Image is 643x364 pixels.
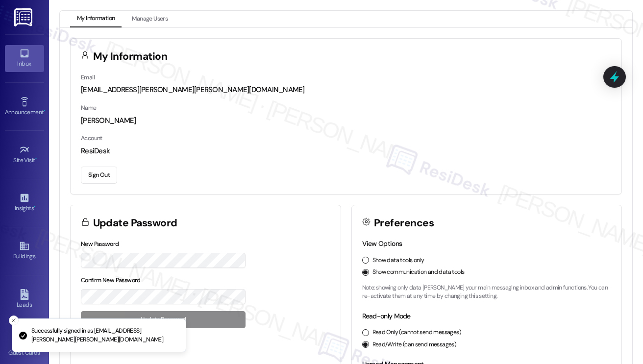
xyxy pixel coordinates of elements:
label: View Options [362,239,402,248]
a: Insights • [5,190,44,216]
a: Leads [5,286,44,313]
span: • [44,107,45,114]
button: Manage Users [125,11,174,27]
div: [EMAIL_ADDRESS][PERSON_NAME][PERSON_NAME][DOMAIN_NAME] [81,85,611,95]
a: Guest Cards [5,334,44,361]
img: ResiDesk Logo [14,8,34,26]
a: Buildings [5,238,44,264]
span: • [35,155,37,162]
label: New Password [81,240,119,248]
label: Name [81,104,97,112]
label: Confirm New Password [81,276,141,284]
button: My Information [70,11,122,27]
label: Show data tools only [372,256,424,265]
label: Read-only Mode [362,312,411,320]
h3: Update Password [93,218,177,228]
div: [PERSON_NAME] [81,116,611,126]
button: Close toast [9,315,19,325]
label: Email [81,73,95,81]
a: Site Visit • [5,142,44,168]
h3: My Information [93,51,168,62]
label: Read/Write (can send messages) [372,340,457,349]
p: Note: showing only data [PERSON_NAME] your main messaging inbox and admin functions. You can re-a... [362,284,612,301]
label: Read Only (cannot send messages) [372,328,461,337]
p: Successfully signed in as [EMAIL_ADDRESS][PERSON_NAME][PERSON_NAME][DOMAIN_NAME] [31,327,178,344]
span: • [34,203,35,210]
div: ResiDesk [81,146,611,156]
h3: Preferences [374,218,434,228]
a: Inbox [5,45,44,72]
button: Sign Out [81,167,117,184]
label: Account [81,134,102,142]
label: Show communication and data tools [372,268,465,277]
